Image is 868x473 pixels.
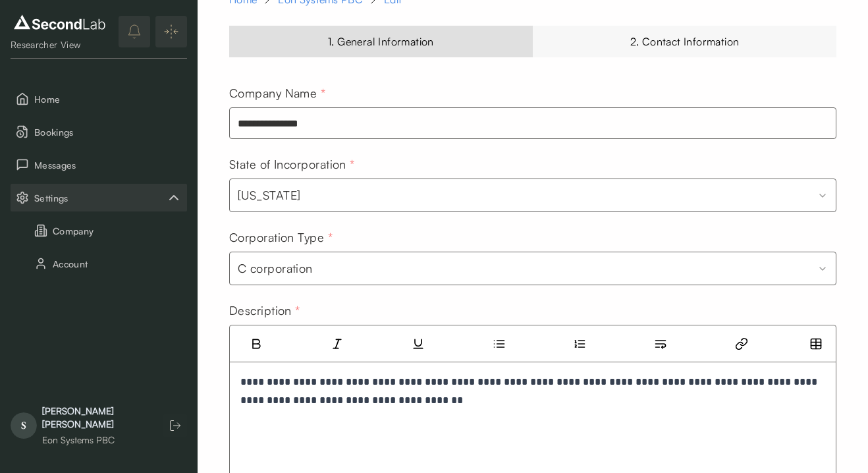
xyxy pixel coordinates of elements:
[229,86,325,100] label: Company Name
[11,184,187,211] div: Settings sub items
[11,217,187,244] button: Company
[119,16,150,47] button: notifications
[405,332,431,356] button: Toggle underline
[229,157,355,171] label: State of Incorporation
[11,184,187,211] button: Settings
[324,332,350,356] button: Toggle italic
[229,252,836,285] button: Corporation Type
[11,412,37,439] span: S
[229,303,300,318] label: Description
[34,125,182,139] span: Bookings
[11,38,109,51] div: Researcher View
[229,26,533,57] div: 1. General Information
[243,332,269,356] button: Toggle bold
[155,16,187,47] button: Expand/Collapse sidebar
[647,332,674,356] button: Toggle hard break
[11,118,187,146] button: Bookings
[728,332,755,356] button: Toggle link
[42,433,150,447] div: Eon Systems PBC
[11,151,187,179] button: Messages
[163,414,187,437] button: Log out
[229,230,333,244] label: Corporation Type
[34,92,182,106] span: Home
[34,158,182,172] span: Messages
[42,404,150,431] div: [PERSON_NAME] [PERSON_NAME]
[11,250,187,277] button: Account
[486,332,512,356] button: Toggle bullet list
[533,26,836,57] div: 2. Contact Information
[11,85,187,113] button: Home
[229,179,836,212] button: State of Incorporation
[11,12,109,33] img: logo
[566,332,593,356] button: Toggle ordered list
[34,191,166,205] span: Settings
